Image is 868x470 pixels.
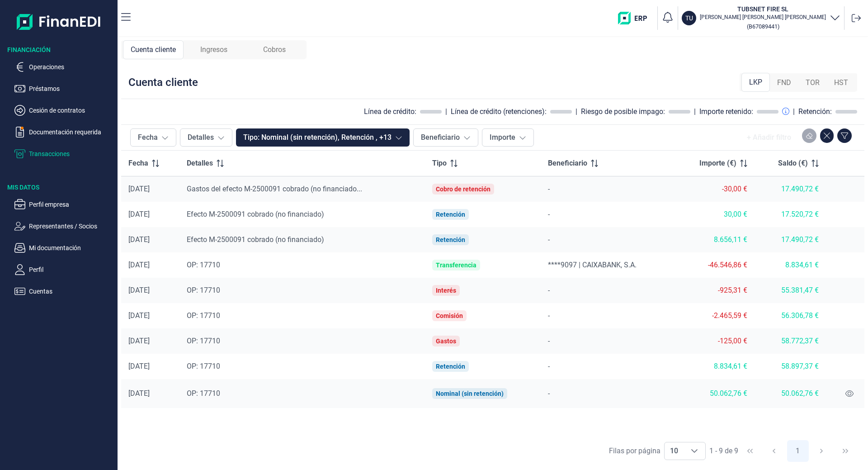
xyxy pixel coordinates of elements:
[681,311,747,320] div: -2.465,59 €
[548,337,550,345] span: -
[700,14,826,21] p: [PERSON_NAME] [PERSON_NAME] [PERSON_NAME]
[762,311,819,320] div: 56.306,78 €
[128,389,172,398] div: [DATE]
[739,440,761,462] button: First Page
[14,221,114,232] button: Representantes / Socios
[548,286,550,294] span: -
[436,287,456,294] div: Interés
[128,210,172,219] div: [DATE]
[14,286,114,297] button: Cuentas
[548,311,550,320] span: -
[29,62,114,72] p: Operaciones
[793,106,795,117] div: |
[436,185,491,193] div: Cobro de retención
[128,286,172,295] div: [DATE]
[709,447,738,455] span: 1 - 9 de 9
[436,211,465,218] div: Retención
[763,440,785,462] button: Previous Page
[187,158,213,169] span: Detalles
[762,235,819,244] div: 17.490,72 €
[762,185,819,194] div: 17.490,72 €
[200,44,227,55] span: Ingresos
[576,106,577,117] div: |
[681,210,747,219] div: 30,00 €
[128,235,172,244] div: [DATE]
[29,242,114,253] p: Mi documentación
[14,83,114,94] button: Préstamos
[14,242,114,253] button: Mi documentación
[835,440,856,462] button: Last Page
[436,390,504,397] div: Nominal (sin retención)
[128,311,172,320] div: [DATE]
[436,363,465,370] div: Retención
[798,107,832,116] div: Retención:
[184,40,244,59] div: Ingresos
[548,261,637,269] span: ****9097 | CAIXABANK, S.A.
[187,389,220,398] span: OP: 17710
[29,148,114,159] p: Transacciones
[700,5,826,14] h3: TUBSNET FIRE SL
[445,106,447,117] div: |
[681,286,747,295] div: -925,31 €
[749,77,762,88] span: LKP
[436,261,476,269] div: Transferencia
[787,440,809,462] button: Page 1
[187,286,220,294] span: OP: 17710
[131,44,176,55] span: Cuenta cliente
[17,7,101,36] img: Logo de aplicación
[685,14,693,23] p: TU
[187,235,324,244] span: Efecto M-2500091 cobrado (no financiado)
[413,128,478,147] button: Beneficiario
[451,107,547,116] div: Línea de crédito (retenciones):
[436,312,463,319] div: Comisión
[777,77,791,88] span: FND
[29,127,114,138] p: Documentación requerida
[741,73,770,92] div: LKP
[128,261,172,270] div: [DATE]
[548,158,587,169] span: Beneficiario
[618,12,654,24] img: erp
[548,185,550,193] span: -
[187,337,220,345] span: OP: 17710
[180,128,232,147] button: Detalles
[128,337,172,346] div: [DATE]
[482,128,534,147] button: Importe
[548,389,550,398] span: -
[806,77,820,88] span: TOR
[29,286,114,297] p: Cuentas
[681,261,747,270] div: -46.546,86 €
[14,199,114,210] button: Perfil empresa
[811,440,832,462] button: Next Page
[681,235,747,244] div: 8.656,11 €
[665,442,684,460] span: 10
[187,185,362,193] span: Gastos del efecto M-2500091 cobrado (no financiado...
[747,23,779,30] small: Copiar cif
[187,311,220,320] span: OP: 17710
[187,362,220,370] span: OP: 17710
[681,185,747,194] div: -30,00 €
[548,362,550,370] span: -
[187,210,324,218] span: Efecto M-2500091 cobrado (no financiado)
[762,389,819,398] div: 50.062,76 €
[694,106,696,117] div: |
[187,261,220,269] span: OP: 17710
[128,75,198,90] div: Cuenta cliente
[762,210,819,219] div: 17.520,72 €
[236,128,410,147] button: Tipo: Nominal (sin retención), Retención , +13
[128,362,172,371] div: [DATE]
[778,158,808,169] span: Saldo (€)
[681,389,747,398] div: 50.062,76 €
[684,442,705,460] div: Choose
[123,40,184,59] div: Cuenta cliente
[548,210,550,218] span: -
[609,446,660,456] div: Filas por página
[762,286,819,295] div: 55.381,47 €
[770,74,798,92] div: FND
[364,107,416,116] div: Línea de crédito:
[798,74,827,92] div: TOR
[14,105,114,116] button: Cesión de contratos
[699,107,753,116] div: Importe retenido:
[14,148,114,159] button: Transacciones
[29,264,114,275] p: Perfil
[581,107,665,116] div: Riesgo de posible impago:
